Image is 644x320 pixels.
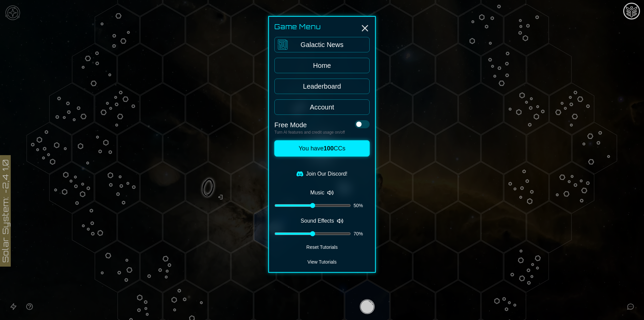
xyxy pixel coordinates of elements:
[274,214,370,228] button: Disable sound effects
[274,242,370,252] button: Reset Tutorials
[276,37,289,51] img: News
[354,202,370,209] span: 50 %
[274,79,370,94] a: Leaderboard
[274,167,370,181] a: Join Our Discord!
[274,130,345,135] p: Turn AI features and credit usage on/off
[274,140,370,156] button: You have100CCs
[274,186,370,199] button: Disable music
[354,230,370,237] span: 70 %
[324,145,334,152] span: 100
[274,257,370,267] button: View Tutorials
[297,171,303,177] img: Discord
[274,99,370,115] a: Account
[360,23,370,34] button: Close
[274,58,370,73] a: Home
[274,37,370,52] a: Galactic News
[274,120,345,130] p: Free Mode
[274,22,370,32] h2: Game Menu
